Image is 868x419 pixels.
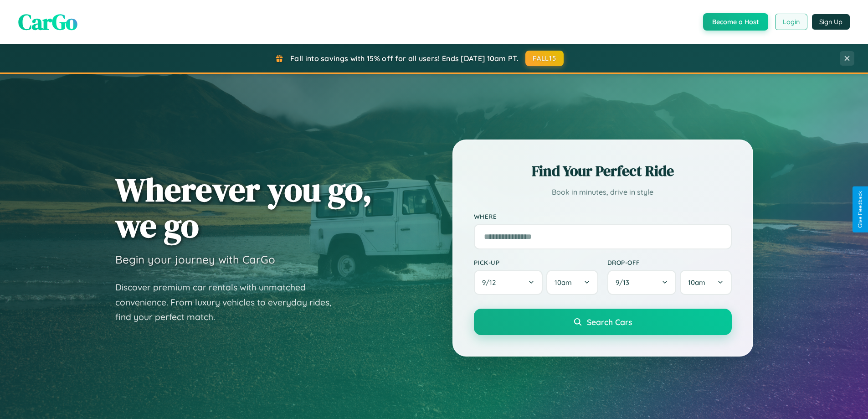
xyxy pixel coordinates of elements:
[688,278,705,287] span: 10am
[812,14,850,30] button: Sign Up
[546,270,598,295] button: 10am
[680,270,731,295] button: 10am
[857,191,863,228] div: Give Feedback
[474,186,732,199] p: Book in minutes, drive in style
[775,14,807,30] button: Login
[482,278,500,287] span: 9 / 12
[474,161,732,181] h2: Find Your Perfect Ride
[474,309,732,335] button: Search Cars
[607,259,732,266] label: Drop-off
[115,253,275,266] h3: Begin your journey with CarGo
[607,270,677,295] button: 9/13
[474,270,543,295] button: 9/12
[525,51,564,66] button: FALL15
[18,7,77,37] span: CarGo
[703,13,768,31] button: Become a Host
[115,171,372,243] h1: Wherever you go, we go
[290,54,519,63] span: Fall into savings with 15% off for all users! Ends [DATE] 10am PT.
[587,317,632,327] span: Search Cars
[115,280,343,325] p: Discover premium car rentals with unmatched convenience. From luxury vehicles to everyday rides, ...
[474,212,732,220] label: Where
[555,278,572,287] span: 10am
[616,278,634,287] span: 9 / 13
[474,259,598,266] label: Pick-up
